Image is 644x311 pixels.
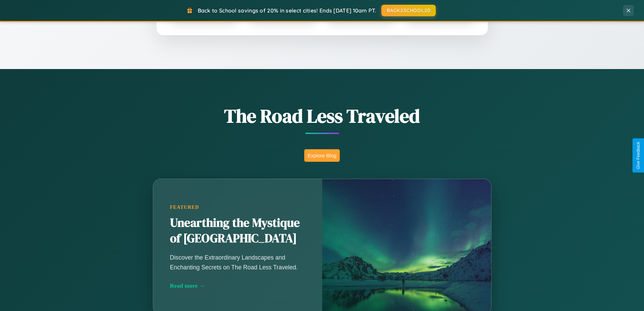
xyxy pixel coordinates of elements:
[119,103,525,129] h1: The Road Less Traveled
[170,253,305,272] p: Discover the Extraordinary Landscapes and Enchanting Secrets on The Road Less Traveled.
[381,5,436,16] button: BACK2SCHOOL20
[636,142,641,169] div: Give Feedback
[170,282,305,289] div: Read more →
[304,149,340,162] button: Explore Blog
[170,204,305,210] div: Featured
[198,7,376,14] span: Back to School savings of 20% in select cities! Ends [DATE] 10am PT.
[170,215,305,246] h2: Unearthing the Mystique of [GEOGRAPHIC_DATA]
